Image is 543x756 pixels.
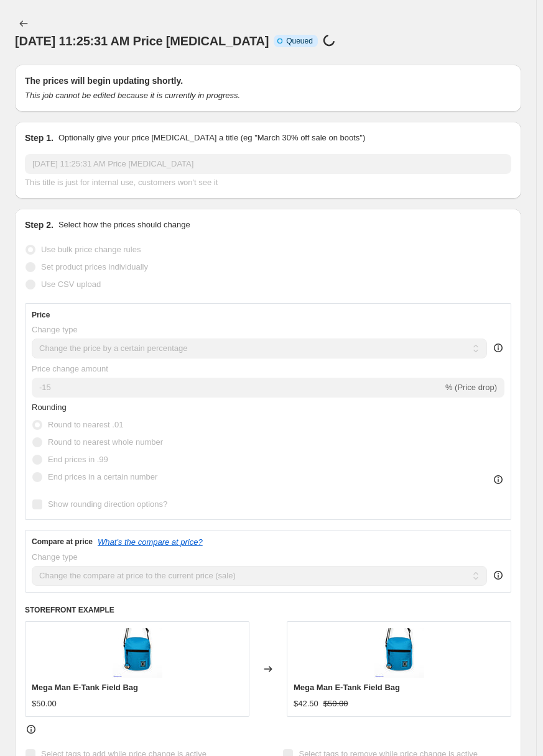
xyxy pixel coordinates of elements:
h3: Price [32,310,50,320]
span: Show rounding direction options? [48,499,167,509]
h2: Step 2. [25,219,53,231]
span: Round to nearest whole number [48,437,163,447]
span: This title is just for internal use, customers won't see it [25,178,218,187]
h3: Compare at price [32,537,93,547]
div: help [492,342,504,354]
img: MegaMan_Bag_Ph02_80x.jpg [374,628,424,678]
div: $42.50 [294,698,318,710]
span: Price change amount [32,364,108,373]
strike: $50.00 [323,698,348,710]
span: End prices in .99 [48,455,108,464]
span: [DATE] 11:25:31 AM Price [MEDICAL_DATA] [15,34,269,48]
p: Optionally give your price [MEDICAL_DATA] a title (eg "March 30% off sale on boots") [58,132,365,144]
img: MegaMan_Bag_Ph02_80x.jpg [113,628,162,678]
div: help [492,569,504,581]
p: Select how the prices should change [58,219,190,231]
span: Round to nearest .01 [48,420,123,429]
span: Set product prices individually [41,262,148,271]
div: $50.00 [32,698,57,710]
span: Rounding [32,403,67,412]
span: Change type [32,325,78,334]
h2: The prices will begin updating shortly. [25,75,511,87]
input: 30% off holiday sale [25,154,511,174]
span: End prices in a certain number [48,472,157,481]
span: Queued [286,36,313,46]
button: Price change jobs [15,15,32,32]
span: Use bulk price change rules [41,245,141,254]
span: % (Price drop) [445,383,497,392]
span: Use CSV upload [41,280,101,289]
span: Mega Man E-Tank Field Bag [32,683,138,692]
h2: Step 1. [25,132,53,144]
span: Change type [32,552,78,562]
input: -15 [32,378,443,398]
h6: STOREFRONT EXAMPLE [25,605,511,615]
span: Mega Man E-Tank Field Bag [294,683,400,692]
i: This job cannot be edited because it is currently in progress. [25,91,240,100]
button: What's the compare at price? [98,537,203,547]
